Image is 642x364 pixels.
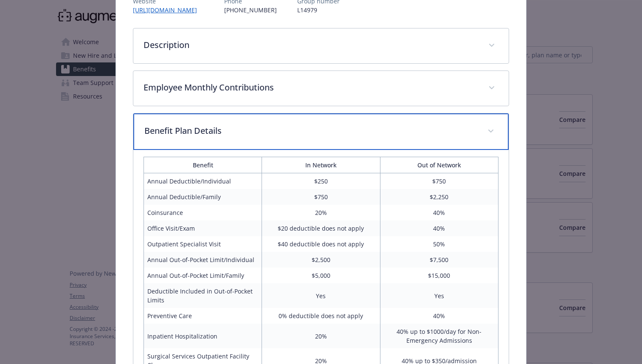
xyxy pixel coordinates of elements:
td: 40% [380,220,498,236]
td: $20 deductible does not apply [262,220,380,236]
td: Annual Deductible/Individual [144,173,262,189]
td: Yes [262,283,380,308]
p: L14979 [297,6,340,14]
th: In Network [262,157,380,173]
div: Benefit Plan Details [133,113,509,150]
a: [URL][DOMAIN_NAME] [133,6,204,14]
td: 0% deductible does not apply [262,308,380,324]
td: $250 [262,173,380,189]
td: 40% [380,308,498,324]
p: Benefit Plan Details [144,124,477,137]
td: Outpatient Specialist Visit [144,236,262,252]
td: Yes [380,283,498,308]
td: Office Visit/Exam [144,220,262,236]
th: Out of Network [380,157,498,173]
div: Description [133,28,509,63]
p: Description [144,39,478,51]
td: Inpatient Hospitalization [144,324,262,348]
td: 40% up to $1000/day for Non-Emergency Admissions [380,324,498,348]
td: Deductible Included in Out-of-Pocket Limits [144,283,262,308]
td: $7,500 [380,252,498,268]
td: $40 deductible does not apply [262,236,380,252]
td: $2,500 [262,252,380,268]
td: Annual Deductible/Family [144,189,262,205]
td: 40% [380,205,498,220]
th: Benefit [144,157,262,173]
p: [PHONE_NUMBER] [224,6,277,14]
p: Employee Monthly Contributions [144,81,478,94]
td: Coinsurance [144,205,262,220]
td: $750 [262,189,380,205]
td: $750 [380,173,498,189]
td: Preventive Care [144,308,262,324]
td: $15,000 [380,268,498,283]
div: Employee Monthly Contributions [133,71,509,106]
td: $5,000 [262,268,380,283]
td: 50% [380,236,498,252]
td: Annual Out-of-Pocket Limit/Family [144,268,262,283]
td: Annual Out-of-Pocket Limit/Individual [144,252,262,268]
td: 20% [262,324,380,348]
td: $2,250 [380,189,498,205]
td: 20% [262,205,380,220]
